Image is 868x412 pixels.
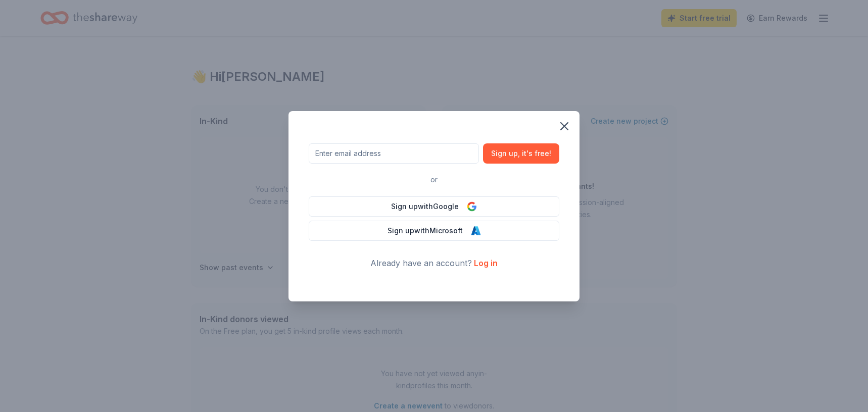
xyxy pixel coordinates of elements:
[518,147,551,160] span: , it ' s free!
[483,143,559,164] button: Sign up, it's free!
[467,201,477,212] img: Google Logo
[309,221,559,241] button: Sign upwithMicrosoft
[474,258,498,268] a: Log in
[309,143,479,164] input: Enter email address
[309,196,559,217] button: Sign upwithGoogle
[370,258,472,268] span: Already have an account?
[426,174,442,186] span: or
[471,226,481,236] img: Microsoft Logo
